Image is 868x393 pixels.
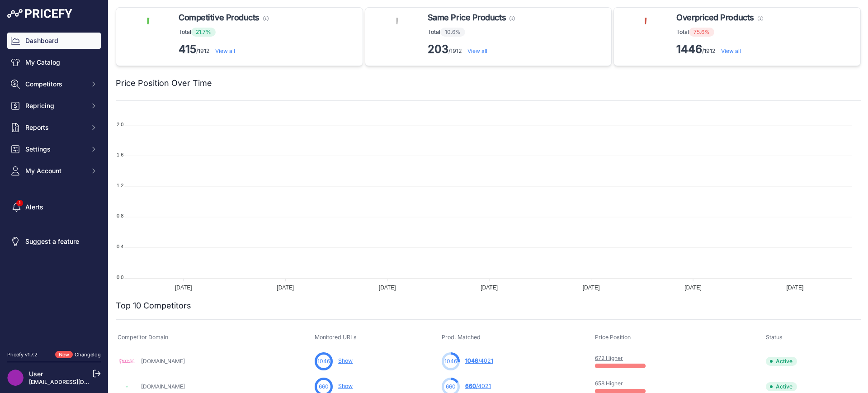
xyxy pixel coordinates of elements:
[117,244,123,249] tspan: 0.4
[116,77,212,90] h2: Price Position Over Time
[277,284,294,291] tspan: [DATE]
[379,284,396,291] tspan: [DATE]
[766,382,797,391] span: Active
[7,98,101,114] button: Repricing
[442,334,481,341] span: Prod. Matched
[141,383,185,390] a: [DOMAIN_NAME]
[116,299,191,312] h2: Top 10 Competitors
[676,42,763,57] p: /1912
[440,28,465,37] span: 10.6%
[787,284,804,291] tspan: [DATE]
[465,357,478,364] span: 1046
[55,351,73,359] span: New
[7,76,101,92] button: Competitors
[117,122,123,127] tspan: 2.0
[7,54,101,71] a: My Catalog
[446,383,456,391] span: 660
[428,28,515,37] p: Total
[7,199,101,215] a: Alerts
[583,284,600,291] tspan: [DATE]
[428,11,506,24] span: Same Price Products
[117,213,123,218] tspan: 0.8
[7,233,101,250] a: Suggest a feature
[7,9,72,18] img: Pricefy Logo
[595,380,623,387] a: 658 Higher
[676,11,754,24] span: Overpriced Products
[766,357,797,366] span: Active
[25,166,85,175] span: My Account
[191,28,216,37] span: 21.7%
[141,358,185,365] a: [DOMAIN_NAME]
[215,47,235,54] a: View all
[117,152,123,157] tspan: 1.6
[428,43,448,56] strong: 203
[179,43,196,56] strong: 415
[25,145,85,154] span: Settings
[117,275,123,280] tspan: 0.0
[25,101,85,110] span: Repricing
[465,383,491,389] a: 660/4021
[338,383,353,389] a: Show
[595,334,631,341] span: Price Position
[7,119,101,136] button: Reports
[467,47,487,54] a: View all
[465,383,476,389] span: 660
[7,33,101,49] a: Dashboard
[179,28,269,37] p: Total
[766,334,783,341] span: Status
[676,43,702,56] strong: 1446
[315,334,357,341] span: Monitored URLs
[721,47,741,54] a: View all
[319,383,329,391] span: 660
[444,357,457,365] span: 1046
[689,28,714,37] span: 75.6%
[7,33,101,340] nav: Sidebar
[428,42,515,57] p: /1912
[684,284,702,291] tspan: [DATE]
[7,141,101,157] button: Settings
[25,80,85,89] span: Competitors
[179,11,259,24] span: Competitive Products
[481,284,498,291] tspan: [DATE]
[7,163,101,179] button: My Account
[117,183,123,188] tspan: 1.2
[7,351,38,359] div: Pricefy v1.7.2
[118,334,168,341] span: Competitor Domain
[29,379,123,385] a: [EMAIL_ADDRESS][DOMAIN_NAME]
[179,42,269,57] p: /1912
[465,357,493,364] a: 1046/4021
[25,123,85,132] span: Reports
[29,370,43,378] a: User
[338,357,353,364] a: Show
[595,355,623,361] a: 672 Higher
[317,357,330,365] span: 1046
[676,28,763,37] p: Total
[75,351,101,358] a: Changelog
[175,284,192,291] tspan: [DATE]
